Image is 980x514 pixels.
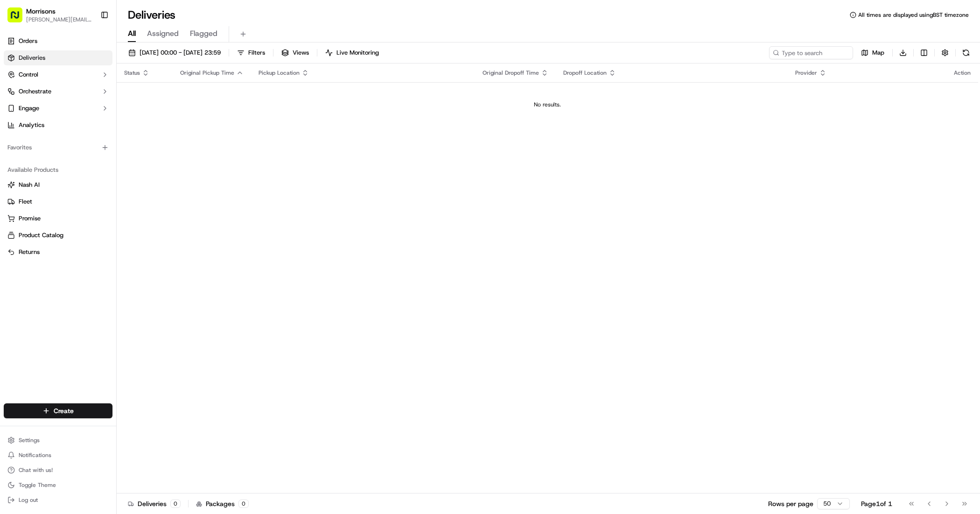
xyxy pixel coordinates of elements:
[861,499,892,508] div: Page 1 of 1
[7,197,109,206] a: Fleet
[7,231,109,239] a: Product Catalog
[7,181,109,189] a: Nash AI
[170,500,181,508] div: 0
[954,69,971,77] div: Action
[321,46,383,59] button: Live Monitoring
[959,46,973,59] button: Refresh
[336,49,379,57] span: Live Monitoring
[190,28,217,39] span: Flagged
[124,46,225,59] button: [DATE] 00:00 - [DATE] 23:59
[857,46,889,59] button: Map
[293,49,309,57] span: Views
[4,245,112,260] button: Returns
[563,69,607,77] span: Dropoff Location
[233,46,269,59] button: Filters
[196,499,249,508] div: Packages
[4,194,112,209] button: Fleet
[858,11,969,19] span: All times are displayed using BST timezone
[180,69,234,77] span: Original Pickup Time
[4,34,112,49] a: Orders
[19,197,32,206] span: Fleet
[19,466,53,474] span: Chat with us!
[54,406,74,415] span: Create
[4,493,112,507] button: Log out
[19,248,40,256] span: Returns
[4,449,112,462] button: Notifications
[4,50,112,65] a: Deliveries
[4,479,112,492] button: Toggle Theme
[120,101,974,108] div: No results.
[259,69,300,77] span: Pickup Location
[19,54,45,62] span: Deliveries
[19,451,51,459] span: Notifications
[19,70,38,79] span: Control
[248,49,265,57] span: Filters
[19,481,56,489] span: Toggle Theme
[4,403,112,418] button: Create
[128,499,181,508] div: Deliveries
[19,496,38,504] span: Log out
[124,69,140,77] span: Status
[238,500,249,508] div: 0
[4,434,112,447] button: Settings
[4,67,112,82] button: Control
[4,84,112,99] button: Orchestrate
[7,248,109,256] a: Returns
[795,69,817,77] span: Provider
[128,28,136,39] span: All
[4,177,112,192] button: Nash AI
[26,7,56,16] button: Morrisons
[483,69,539,77] span: Original Dropoff Time
[19,121,44,129] span: Analytics
[4,464,112,477] button: Chat with us!
[4,140,112,155] div: Favorites
[19,437,40,444] span: Settings
[768,499,813,508] p: Rows per page
[19,104,39,113] span: Engage
[128,7,175,22] h1: Deliveries
[872,49,884,57] span: Map
[26,16,93,23] button: [PERSON_NAME][EMAIL_ADDRESS][PERSON_NAME][DOMAIN_NAME]
[140,49,221,57] span: [DATE] 00:00 - [DATE] 23:59
[4,162,112,177] div: Available Products
[4,101,112,116] button: Engage
[19,231,63,239] span: Product Catalog
[19,214,41,223] span: Promise
[19,181,40,189] span: Nash AI
[4,228,112,243] button: Product Catalog
[4,4,97,26] button: Morrisons[PERSON_NAME][EMAIL_ADDRESS][PERSON_NAME][DOMAIN_NAME]
[4,118,112,133] a: Analytics
[7,214,109,223] a: Promise
[147,28,179,39] span: Assigned
[19,37,37,45] span: Orders
[277,46,313,59] button: Views
[4,211,112,226] button: Promise
[769,46,853,59] input: Type to search
[19,87,51,96] span: Orchestrate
